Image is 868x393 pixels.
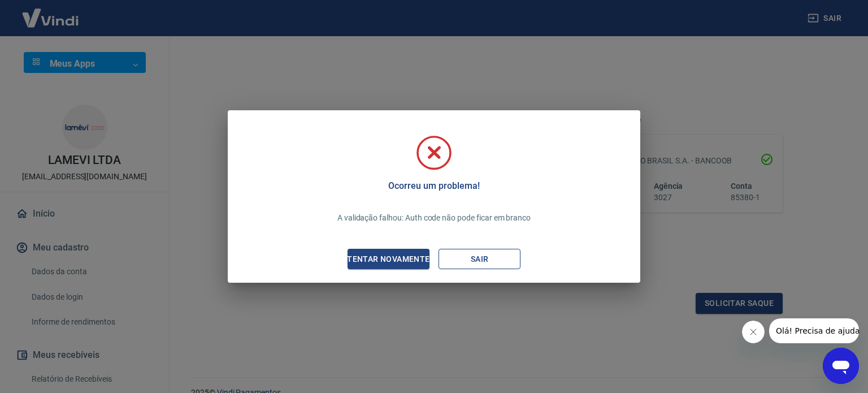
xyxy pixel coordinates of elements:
button: Tentar novamente [348,249,429,270]
h5: Ocorreu um problema! [388,180,479,192]
p: A validação falhou: Auth code não pode ficar em branco [337,212,531,224]
div: Tentar novamente [333,252,443,266]
button: Sair [439,249,520,270]
iframe: Fechar mensagem [742,321,765,343]
iframe: Mensagem da empresa [769,318,859,343]
span: Olá! Precisa de ajuda? [7,8,95,17]
iframe: Botão para abrir a janela de mensagens [823,348,859,384]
